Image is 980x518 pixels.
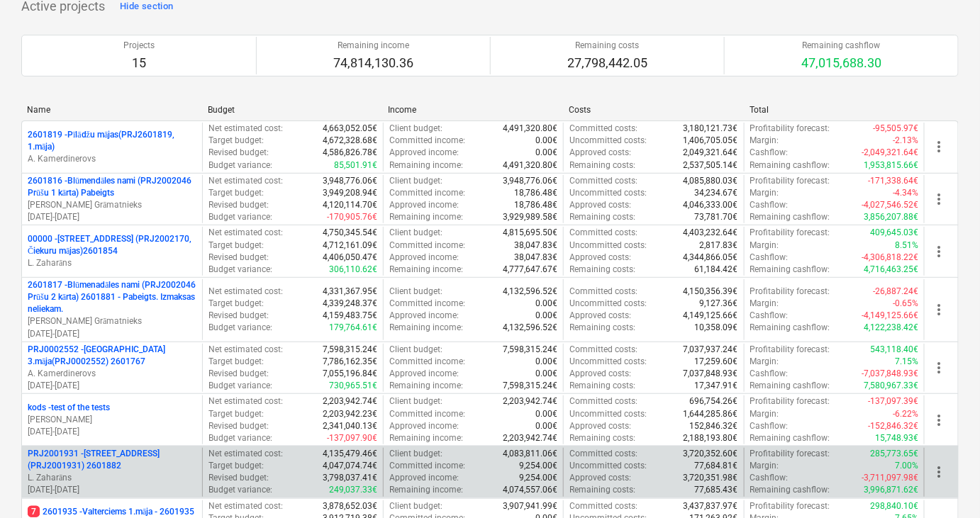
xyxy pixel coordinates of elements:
p: Approved income : [389,420,459,432]
p: 4,663,052.05€ [323,123,377,135]
p: Client budget : [389,227,442,239]
p: Committed costs : [569,175,637,187]
p: Margin : [750,356,779,368]
p: Net estimated cost : [208,395,283,407]
p: Committed income : [389,460,465,472]
p: 1,644,285.86€ [684,408,738,420]
p: Uncommitted costs : [569,240,647,252]
p: -26,887.24€ [873,286,918,298]
p: 4,750,345.54€ [323,227,377,239]
p: 8.51% [895,240,918,252]
p: 73,781.70€ [695,211,738,223]
p: 7,598,315.24€ [503,344,557,356]
p: Net estimated cost : [208,500,283,512]
p: Profitability forecast : [750,227,830,239]
p: Budget variance : [208,264,272,276]
p: 2,203,942.74€ [323,395,377,407]
p: Net estimated cost : [208,448,283,460]
p: 4,403,232.64€ [684,227,738,239]
p: -137,097.90€ [327,432,377,444]
p: [DATE] - [DATE] [28,211,196,223]
p: 47,015,688.30 [801,55,881,72]
p: Revised budget : [208,252,269,264]
span: more_vert [930,412,947,429]
p: 4,491,320.80€ [503,123,557,135]
p: Approved income : [389,147,459,159]
p: Budget variance : [208,380,272,392]
p: Client budget : [389,448,442,460]
span: more_vert [930,359,947,376]
p: 85,501.91€ [334,159,377,171]
p: 2,203,942.23€ [323,408,377,420]
div: kods -test of the tests[PERSON_NAME][DATE]-[DATE] [28,402,196,438]
p: 17,259.60€ [695,356,738,368]
p: Profitability forecast : [750,123,830,135]
p: Target budget : [208,408,264,420]
p: Budget variance : [208,322,272,334]
span: more_vert [930,191,947,208]
p: 3,907,941.99€ [503,500,557,512]
p: Target budget : [208,460,264,472]
p: 1,953,815.66€ [864,159,918,171]
p: Cashflow : [750,252,789,264]
p: Revised budget : [208,472,269,484]
p: Client budget : [389,286,442,298]
p: 4,132,596.52€ [503,286,557,298]
p: -95,505.97€ [873,123,918,135]
p: 7,055,196.84€ [323,368,377,380]
p: 3,798,037.41€ [323,472,377,484]
p: Client budget : [389,344,442,356]
p: [DATE] - [DATE] [28,426,196,438]
p: Revised budget : [208,147,269,159]
p: Approved costs : [569,368,631,380]
p: Committed income : [389,356,465,368]
p: Margin : [750,460,779,472]
p: Approved income : [389,310,459,322]
p: Revised budget : [208,310,269,322]
span: 7 [28,506,40,517]
p: 4,083,811.06€ [503,448,557,460]
p: 27,798,442.05 [567,55,647,72]
p: -4,306,818.22€ [862,252,918,264]
p: Remaining cashflow : [750,484,830,496]
p: Remaining cashflow : [750,211,830,223]
p: 3,720,351.98€ [684,472,738,484]
p: 4,150,356.39€ [684,286,738,298]
p: 4,047,074.74€ [323,460,377,472]
div: Chat Widget [909,450,980,518]
p: Committed income : [389,240,465,252]
p: Margin : [750,187,779,199]
p: Profitability forecast : [750,286,830,298]
p: 3,437,837.97€ [684,500,738,512]
p: 2,537,505.14€ [684,159,738,171]
p: 9,254.00€ [519,472,557,484]
p: Target budget : [208,356,264,368]
p: -4,149,125.66€ [862,310,918,322]
p: Approved income : [389,472,459,484]
p: Target budget : [208,187,264,199]
p: Remaining cashflow : [750,380,830,392]
div: Income [389,105,558,115]
p: PRJ2001931 - [STREET_ADDRESS] (PRJ2001931) 2601882 [28,448,196,472]
p: Remaining income : [389,484,463,496]
p: Remaining costs : [569,322,635,334]
p: 2,341,040.13€ [323,420,377,432]
p: 2,203,942.74€ [503,432,557,444]
p: 4,132,596.52€ [503,322,557,334]
p: A. Kamerdinerovs [28,368,196,380]
p: 4,135,479.46€ [323,448,377,460]
p: 3,948,776.06€ [323,175,377,187]
p: 7,786,162.35€ [323,356,377,368]
p: 3,180,121.73€ [684,123,738,135]
div: 2601819 -Pīlādžu mājas(PRJ2601819, 1.māja)A. Kamerdinerovs [28,129,196,165]
p: 4,149,125.66€ [684,310,738,322]
p: 4,716,463.25€ [864,264,918,276]
p: Client budget : [389,175,442,187]
div: Name [27,105,196,115]
p: Remaining costs : [569,264,635,276]
p: 285,773.65€ [870,448,918,460]
span: more_vert [930,243,947,260]
p: 3,996,871.62€ [864,484,918,496]
p: 10,358.09€ [695,322,738,334]
p: 4,331,367.95€ [323,286,377,298]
